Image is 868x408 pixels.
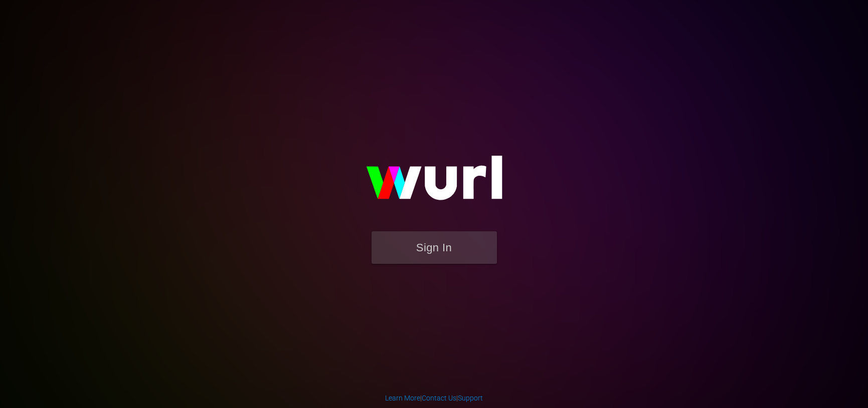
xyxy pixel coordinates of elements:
a: Learn More [385,394,420,402]
button: Sign In [372,231,497,264]
a: Support [458,394,483,402]
div: | | [385,393,483,403]
a: Contact Us [422,394,456,402]
img: wurl-logo-on-black-223613ac3d8ba8fe6dc639794a292ebdb59501304c7dfd60c99c58986ef67473.svg [334,134,535,231]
